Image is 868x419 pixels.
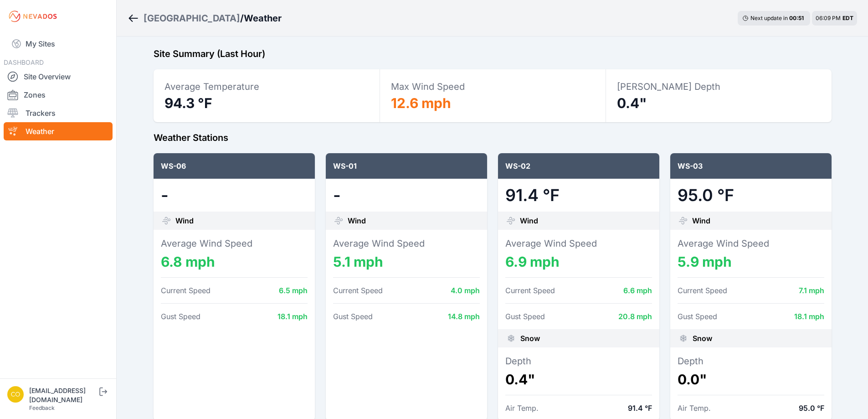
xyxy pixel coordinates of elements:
[161,237,308,250] dt: Average Wind Speed
[154,153,315,179] div: WS-06
[678,237,824,250] dt: Average Wind Speed
[154,47,832,60] h2: Site Summary (Last Hour)
[4,58,44,66] span: DASHBOARD
[678,186,824,204] dd: 95.0 °F
[333,285,383,296] dt: Current Speed
[161,311,200,322] dt: Gust Speed
[175,215,194,226] span: Wind
[348,215,366,226] span: Wind
[277,311,308,322] dd: 18.1 mph
[693,333,712,344] span: Snow
[154,131,832,144] h2: Weather Stations
[505,355,652,367] dt: Depth
[333,186,480,204] dd: -
[678,371,824,388] dd: 0.0"
[279,285,308,296] dd: 6.5 mph
[7,386,24,403] img: controlroomoperator@invenergy.com
[164,81,259,92] span: Average Temperature
[333,311,373,322] dt: Gust Speed
[692,215,710,226] span: Wind
[623,285,652,296] dd: 6.6 mph
[618,311,652,322] dd: 20.8 mph
[789,15,806,22] div: 00 : 51
[164,95,212,111] span: 94.3 °F
[617,81,720,92] span: [PERSON_NAME] Depth
[678,253,824,270] dd: 5.9 mph
[240,12,244,25] span: /
[505,237,652,250] dt: Average Wind Speed
[678,311,717,322] dt: Gust Speed
[128,6,282,30] nav: Breadcrumb
[505,371,652,388] dd: 0.4"
[4,67,113,86] a: Site Overview
[794,311,824,322] dd: 18.1 mph
[750,15,788,21] span: Next update in
[520,215,538,226] span: Wind
[498,153,659,179] div: WS-02
[505,403,539,414] dt: Air Temp.
[4,86,113,104] a: Zones
[29,386,98,404] div: [EMAIL_ADDRESS][DOMAIN_NAME]
[799,285,824,296] dd: 7.1 mph
[161,186,308,204] dd: -
[816,15,841,21] span: 06:09 PM
[391,81,465,92] span: Max Wind Speed
[505,253,652,270] dd: 6.9 mph
[333,237,480,250] dt: Average Wind Speed
[244,12,282,25] h3: Weather
[842,15,853,21] span: EDT
[678,285,727,296] dt: Current Speed
[4,104,113,122] a: Trackers
[326,153,487,179] div: WS-01
[520,333,540,344] span: Snow
[505,186,652,204] dd: 91.4 °F
[678,403,711,414] dt: Air Temp.
[391,95,451,111] span: 12.6 mph
[670,153,832,179] div: WS-03
[161,285,211,296] dt: Current Speed
[448,311,480,322] dd: 14.8 mph
[799,403,824,414] dd: 95.0 °F
[617,95,647,111] span: 0.4"
[4,33,113,55] a: My Sites
[4,122,113,140] a: Weather
[333,253,480,270] dd: 5.1 mph
[144,12,240,25] a: [GEOGRAPHIC_DATA]
[451,285,480,296] dd: 4.0 mph
[29,404,55,411] a: Feedback
[505,311,545,322] dt: Gust Speed
[505,285,555,296] dt: Current Speed
[678,355,824,367] dt: Depth
[161,253,308,270] dd: 6.8 mph
[7,9,58,24] img: Nevados
[628,403,652,414] dd: 91.4 °F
